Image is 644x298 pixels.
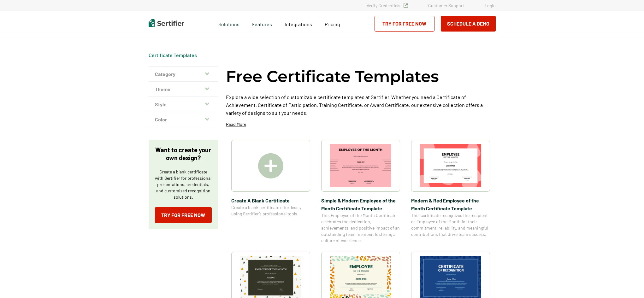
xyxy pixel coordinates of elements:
[252,20,272,27] span: Features
[149,112,218,127] button: Color
[226,121,246,127] p: Read More
[367,3,408,8] a: Verify Credentials
[321,196,400,212] span: Simple & Modern Employee of the Month Certificate Template
[149,19,184,27] img: Sertifier | Digital Credentialing Platform
[155,146,212,162] p: Want to create your own design?
[149,52,197,58] div: Breadcrumb
[321,212,400,244] span: This Employee of the Month Certificate celebrates the dedication, achievements, and positive impa...
[149,52,197,58] a: Certificate Templates
[420,144,481,187] img: Modern & Red Employee of the Month Certificate Template
[226,66,439,87] h1: Free Certificate Templates
[404,3,408,8] img: Verified
[149,97,218,112] button: Style
[485,3,496,8] a: Login
[325,20,340,27] a: Pricing
[321,140,400,244] a: Simple & Modern Employee of the Month Certificate TemplateSimple & Modern Employee of the Month C...
[231,196,310,204] span: Create A Blank Certificate
[285,21,312,27] span: Integrations
[226,93,496,117] p: Explore a wide selection of customizable certificate templates at Sertifier. Whether you need a C...
[325,21,340,27] span: Pricing
[155,207,212,223] a: Try for Free Now
[218,20,239,27] span: Solutions
[411,196,490,212] span: Modern & Red Employee of the Month Certificate Template
[231,204,310,217] span: Create a blank certificate effortlessly using Sertifier’s professional tools.
[330,144,391,187] img: Simple & Modern Employee of the Month Certificate Template
[258,153,283,178] img: Create A Blank Certificate
[375,16,434,32] a: Try for Free Now
[285,20,312,27] a: Integrations
[149,67,218,82] button: Category
[411,212,490,237] span: This certificate recognizes the recipient as Employee of the Month for their commitment, reliabil...
[428,3,464,8] a: Customer Support
[155,169,212,200] p: Create a blank certificate with Sertifier for professional presentations, credentials, and custom...
[149,82,218,97] button: Theme
[411,140,490,244] a: Modern & Red Employee of the Month Certificate TemplateModern & Red Employee of the Month Certifi...
[149,52,197,58] span: Certificate Templates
